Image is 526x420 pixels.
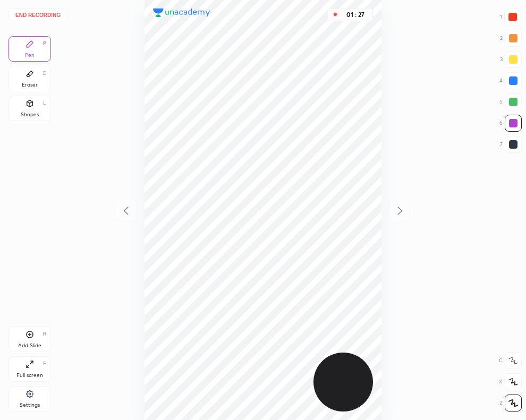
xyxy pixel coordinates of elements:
[153,8,210,17] img: logo.38c385cc.svg
[499,352,522,369] div: C
[500,136,522,153] div: 7
[343,11,368,19] div: 01 : 27
[22,82,38,88] div: Eraser
[43,71,46,76] div: E
[500,30,522,47] div: 2
[499,395,522,412] div: Z
[25,53,35,58] div: Pen
[20,402,40,408] div: Settings
[499,72,522,89] div: 4
[16,373,43,378] div: Full screen
[499,373,522,390] div: X
[43,331,46,337] div: H
[21,112,39,117] div: Shapes
[43,361,46,366] div: F
[499,115,522,132] div: 6
[500,51,522,68] div: 3
[43,41,46,46] div: P
[9,8,67,21] button: End recording
[43,100,46,106] div: L
[500,8,521,25] div: 1
[18,343,41,348] div: Add Slide
[499,93,522,110] div: 5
